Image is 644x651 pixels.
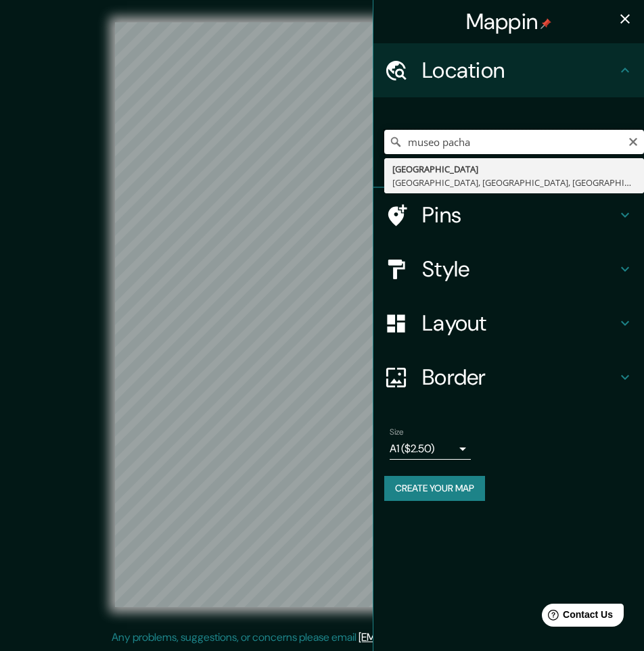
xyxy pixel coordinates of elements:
[373,43,644,97] div: Location
[422,364,617,391] h4: Border
[390,438,471,460] div: A1 ($2.50)
[422,256,617,283] h4: Style
[359,630,526,644] a: [EMAIL_ADDRESS][DOMAIN_NAME]
[390,427,404,438] label: Size
[628,135,639,147] button: Clear
[422,201,617,228] h4: Pins
[524,598,629,636] iframe: Help widget launcher
[422,57,617,84] h4: Location
[540,18,551,29] img: pin-icon.png
[384,476,485,501] button: Create your map
[115,22,529,607] canvas: Map
[422,310,617,337] h4: Layout
[392,162,636,176] div: [GEOGRAPHIC_DATA]
[112,629,528,646] p: Any problems, suggestions, or concerns please email .
[373,188,644,242] div: Pins
[392,176,636,189] div: [GEOGRAPHIC_DATA], [GEOGRAPHIC_DATA], [GEOGRAPHIC_DATA]
[466,8,552,35] h4: Mappin
[373,296,644,350] div: Layout
[373,242,644,296] div: Style
[384,130,644,154] input: Pick your city or area
[373,350,644,404] div: Border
